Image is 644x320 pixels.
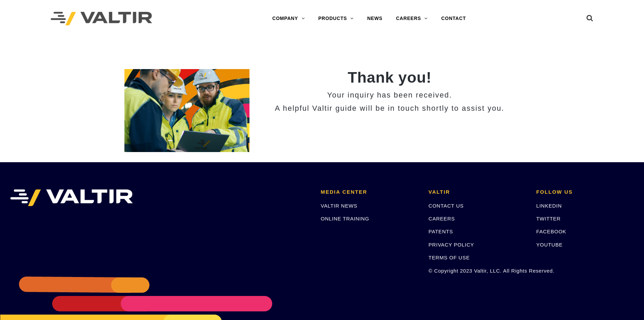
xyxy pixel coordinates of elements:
a: COMPANY [265,12,311,25]
img: Valtir [51,12,152,26]
h3: Your inquiry has been received. [260,91,520,99]
a: FACEBOOK [536,229,566,234]
a: TERMS OF USE [429,255,470,260]
a: NEWS [360,12,389,25]
a: CONTACT US [429,203,464,209]
a: LINKEDIN [536,203,562,209]
img: 2 Home_Team [124,69,249,152]
a: VALTIR NEWS [321,203,357,209]
a: PRIVACY POLICY [429,242,474,248]
img: VALTIR [10,189,133,206]
a: YOUTUBE [536,242,563,248]
a: PRODUCTS [311,12,360,25]
h2: FOLLOW US [536,189,634,195]
h2: VALTIR [429,189,526,195]
strong: Thank you! [348,69,431,86]
a: CONTACT [434,12,473,25]
a: ONLINE TRAINING [321,216,369,221]
a: CAREERS [429,216,455,221]
a: TWITTER [536,216,560,221]
h2: MEDIA CENTER [321,189,419,195]
h3: A helpful Valtir guide will be in touch shortly to assist you. [260,104,520,112]
a: PATENTS [429,229,453,234]
a: CAREERS [389,12,434,25]
p: © Copyright 2023 Valtir, LLC. All Rights Reserved. [429,267,526,275]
